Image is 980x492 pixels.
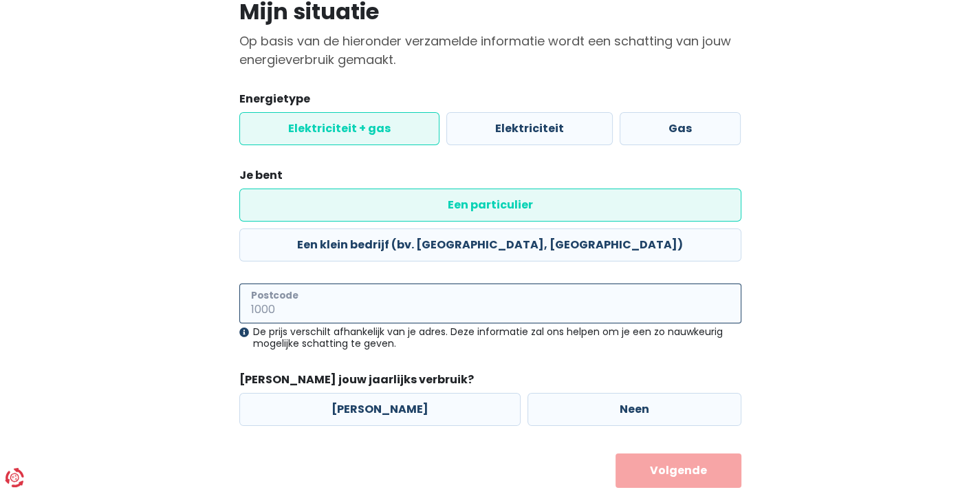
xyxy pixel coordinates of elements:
[239,326,741,350] div: De prijs verschilt afhankelijk van je adres. Deze informatie zal ons helpen om je een zo nauwkeur...
[527,393,741,426] label: Neen
[239,393,521,426] label: [PERSON_NAME]
[239,91,741,112] legend: Energietype
[239,284,741,323] input: 1000
[239,228,741,261] label: Een klein bedrijf (bv. [GEOGRAPHIC_DATA], [GEOGRAPHIC_DATA])
[239,112,439,145] label: Elektriciteit + gas
[239,189,741,222] label: Een particulier
[620,112,741,145] label: Gas
[616,453,741,488] button: Volgende
[239,167,741,189] legend: Je bent
[239,372,741,393] legend: [PERSON_NAME] jouw jaarlijks verbruik?
[239,32,741,69] p: Op basis van de hieronder verzamelde informatie wordt een schatting van jouw energieverbruik gema...
[446,112,613,145] label: Elektriciteit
